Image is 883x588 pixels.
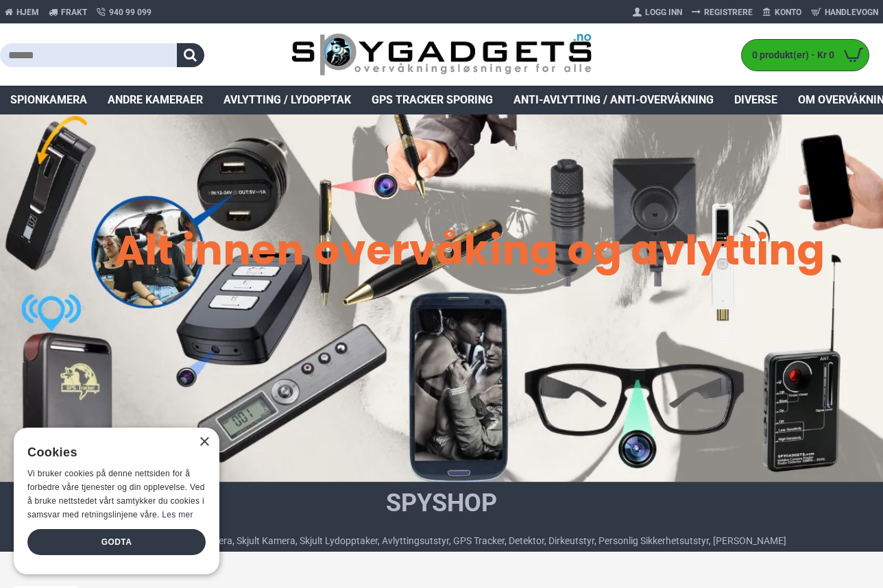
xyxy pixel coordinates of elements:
[806,1,883,23] a: Handlevogn
[27,438,197,467] div: Cookies
[825,6,878,19] span: Handlevogn
[213,86,361,114] a: Avlytting / Lydopptak
[372,92,493,108] span: GPS Tracker Sporing
[27,469,205,519] span: Vi bruker cookies på denne nettsiden for å forbedre våre tjenester og din opplevelse. Ved å bruke...
[109,6,152,19] span: 940 99 099
[742,40,869,71] a: 0 produkt(er) - Kr 0
[704,6,753,19] span: Registrere
[628,1,687,23] a: Logg Inn
[687,1,758,23] a: Registrere
[16,6,39,19] span: Hjem
[291,33,592,76] img: SpyGadgets.no
[513,92,714,108] span: Anti-avlytting / Anti-overvåkning
[108,92,203,108] span: Andre kameraer
[775,6,801,19] span: Konto
[61,6,87,19] span: Frakt
[10,92,87,108] span: Spionkamera
[97,86,213,114] a: Andre kameraer
[97,486,786,520] h1: SpyShop
[758,1,806,23] a: Konto
[724,86,788,114] a: Diverse
[27,529,206,555] div: Godta
[742,48,838,62] span: 0 produkt(er) - Kr 0
[223,92,351,108] span: Avlytting / Lydopptak
[503,86,724,114] a: Anti-avlytting / Anti-overvåkning
[199,437,209,448] div: Close
[97,534,786,548] div: Produktsortiment: Spionkamera, Skjult Kamera, Skjult Lydopptaker, Avlyttingsutstyr, GPS Tracker, ...
[645,6,682,19] span: Logg Inn
[162,510,193,519] a: Les mer, opens a new window
[361,86,503,114] a: GPS Tracker Sporing
[734,92,777,108] span: Diverse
